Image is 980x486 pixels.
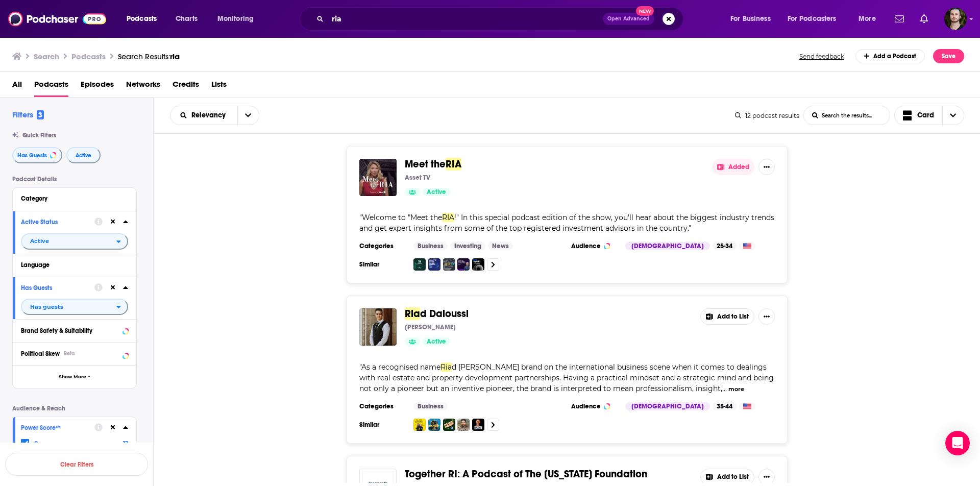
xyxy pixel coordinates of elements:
[405,174,430,182] p: Asset TV
[359,362,774,393] span: d [PERSON_NAME] brand on the international business scene when it comes to dealings with real est...
[359,213,774,233] span: " "
[571,242,617,250] h3: Audience
[359,421,405,429] h3: Similar
[728,385,744,394] button: more
[21,424,88,431] div: Power Score™
[34,76,68,97] a: Podcasts
[66,147,101,163] button: Active
[21,347,128,359] button: Political SkewBeta
[442,213,454,222] span: RIA
[405,468,647,480] span: Together RI: A Podcast of The [US_STATE] Foundation
[359,213,774,233] span: !" In this special podcast edition of the show, you'll hear about the biggest industry trends and...
[428,419,440,431] img: The Ramsey Show
[328,11,603,27] input: Search podcasts, credits, & more...
[170,112,237,119] button: open menu
[173,76,199,97] a: Credits
[405,307,420,320] span: Ria
[127,12,157,26] span: Podcasts
[571,402,617,410] h3: Audience
[12,405,137,412] p: Audience & Reach
[59,374,86,380] span: Show More
[359,402,405,410] h3: Categories
[359,159,397,196] img: Meet the RIA
[945,431,970,455] div: Open Intercom Messenger
[309,7,693,31] div: Search podcasts, credits, & more...
[169,11,204,27] a: Charts
[944,8,967,30] button: Show profile menu
[413,258,426,271] img: Nedgroup Investments Insights
[118,52,180,61] a: Search Results:ria
[71,52,106,61] h3: Podcasts
[625,242,710,250] div: [DEMOGRAPHIC_DATA]
[944,8,967,30] img: User Profile
[443,258,455,271] img: JOSH-EE: All about Esop & Enterprise Valuation
[237,106,259,125] button: open menu
[713,402,737,410] div: 35-44
[123,440,128,447] span: 12
[457,258,470,271] a: Breaking Investment Stereotypes with Rajkumar Singhal
[413,419,426,431] img: All Ears English Podcast
[603,13,654,25] button: Open AdvancedNew
[758,159,775,175] button: Show More Button
[472,419,484,431] a: The Diary Of A CEO with Steven Bartlett
[735,112,799,119] div: 12 podcast results
[12,176,137,183] p: Podcast Details
[891,10,908,28] a: Show notifications dropdown
[420,307,469,320] span: d Daloussi
[405,469,647,480] a: Together RI: A Podcast of The [US_STATE] Foundation
[457,419,470,431] img: On Purpose with Jay Shetty
[118,52,180,61] div: Search Results:
[413,402,448,410] a: Business
[21,284,88,291] div: Has Guests
[723,11,783,27] button: open menu
[361,362,440,372] span: As a recognised name
[722,384,727,393] span: ...
[21,421,94,434] button: Power Score™
[76,153,91,158] span: Active
[700,308,754,325] button: Add to List
[933,49,964,63] button: Save
[916,10,932,28] a: Show notifications dropdown
[211,76,227,97] a: Lists
[5,453,148,476] button: Clear Filters
[796,52,847,61] button: Send feedback
[8,9,106,29] img: Podchaser - Follow, Share and Rate Podcasts
[362,213,442,222] span: Welcome to "Meet the
[119,11,170,27] button: open menu
[472,258,484,271] img: On the Money with Dynamic
[427,187,446,198] span: Active
[405,158,446,171] span: Meet the
[758,469,775,485] button: Show More Button
[12,147,62,163] button: Has Guests
[788,12,837,26] span: For Podcasters
[758,308,775,325] button: Show More Button
[126,76,160,97] span: Networks
[12,110,44,119] h2: Filters
[21,281,94,294] button: Has Guests
[413,242,448,250] a: Business
[405,323,456,331] p: [PERSON_NAME]
[428,258,440,271] img: What's Your Prior?
[21,233,128,250] button: open menu
[17,153,47,158] span: Has Guests
[359,308,397,346] img: Riad Daloussi
[423,188,450,196] a: Active
[21,261,121,269] div: Language
[894,106,965,125] button: Choose View
[170,106,259,125] h2: Choose List sort
[359,242,405,250] h3: Categories
[859,12,876,26] span: More
[21,324,128,336] button: Brand Safety & Suitability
